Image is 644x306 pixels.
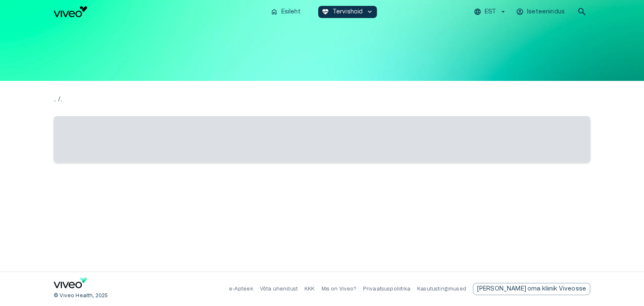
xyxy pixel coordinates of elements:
a: Privaatsuspoliitika [363,286,410,291]
span: keyboard_arrow_down [366,8,374,16]
p: EST [485,8,496,16]
span: ecg_heart [322,8,329,16]
p: [PERSON_NAME] oma kliinik Viveosse [477,285,586,293]
img: Viveo logo [54,6,87,17]
a: e-Apteek [229,286,253,291]
p: Mis on Viveo? [322,285,356,293]
span: ‌ [54,116,590,162]
p: © Viveo Health, 2025 [54,292,108,299]
span: home [270,8,278,16]
button: ecg_heartTervishoidkeyboard_arrow_down [318,6,377,18]
p: Tervishoid [332,8,363,16]
button: homeEsileht [267,6,305,18]
p: .. / . [54,94,590,104]
div: [PERSON_NAME] oma kliinik Viveosse [473,283,590,295]
p: Esileht [281,8,301,16]
a: Navigate to homepage [54,6,264,17]
p: Võta ühendust [260,285,298,293]
a: Send email to partnership request to viveo [473,283,590,295]
button: open search modal [574,3,590,20]
button: Iseteenindus [515,6,567,18]
a: KKK [304,286,315,291]
button: EST [473,6,508,18]
a: Kasutustingimused [417,286,466,291]
p: Iseteenindus [527,8,565,16]
span: search [577,7,587,17]
a: Navigate to home page [54,277,87,291]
